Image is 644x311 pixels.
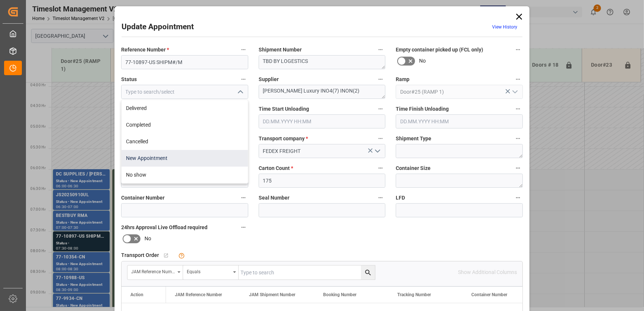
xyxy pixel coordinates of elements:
span: LFD [396,194,405,202]
span: No [145,235,151,243]
a: View History [492,24,517,30]
input: Type to search/select [396,85,523,99]
div: New Appointment [122,150,248,167]
span: Tracking Number [397,292,431,297]
button: open menu [509,86,520,98]
button: Status [239,74,248,84]
div: No show [122,167,248,183]
button: LFD [513,193,523,203]
div: Completed [122,117,248,133]
input: Type to search/select [121,85,248,99]
button: Empty container picked up (FCL only) [513,45,523,54]
span: Container Number [121,194,165,202]
button: open menu [183,265,239,280]
button: Carton Count * [376,163,385,173]
textarea: [PERSON_NAME] Luxury INO4(7) INON(2) [259,85,386,99]
button: Time Finish Unloading [513,104,523,114]
button: open menu [127,265,183,280]
button: open menu [372,146,383,157]
input: DD.MM.YYYY HH:MM [259,114,386,128]
span: Seal Number [259,194,289,202]
button: 24hrs Approval Live Offload required [239,223,248,232]
button: Shipment Number [376,45,385,54]
span: Shipment Type [396,135,431,143]
div: Delivered [122,100,248,117]
div: Action [130,292,143,297]
span: JAM Reference Number [175,292,222,297]
span: Supplier [259,76,279,83]
div: Equals [187,267,230,275]
span: Status [121,76,137,83]
input: Type to search [239,265,375,280]
span: JAM Shipment Number [249,292,295,297]
span: Container Size [396,164,431,172]
button: Container Size [513,163,523,173]
button: close menu [234,86,245,98]
textarea: TBD BY LOGESTICS [259,55,386,69]
span: Carton Count [259,164,293,172]
div: JAM Reference Number [131,267,175,275]
button: Shipment Type [513,134,523,143]
button: Ramp [513,74,523,84]
button: Container Number [239,193,248,203]
span: 24hrs Approval Live Offload required [121,224,208,231]
span: Reference Number [121,46,169,54]
span: Time Start Unloading [259,105,309,113]
button: search button [361,265,375,280]
span: Container Number [471,292,507,297]
button: Time Start Unloading [376,104,385,114]
span: Transport Order [121,251,159,259]
span: Transport company [259,135,308,143]
button: Supplier [376,74,385,84]
span: Shipment Number [259,46,302,54]
div: Cancelled [122,133,248,150]
span: Empty container picked up (FCL only) [396,46,483,54]
button: Reference Number * [239,45,248,54]
button: Seal Number [376,193,385,203]
span: Booking Number [323,292,356,297]
input: DD.MM.YYYY HH:MM [396,114,523,128]
h2: Update Appointment [122,21,194,33]
span: No [419,57,426,65]
button: Transport company * [376,134,385,143]
span: Time Finish Unloading [396,105,449,113]
span: Ramp [396,76,409,83]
